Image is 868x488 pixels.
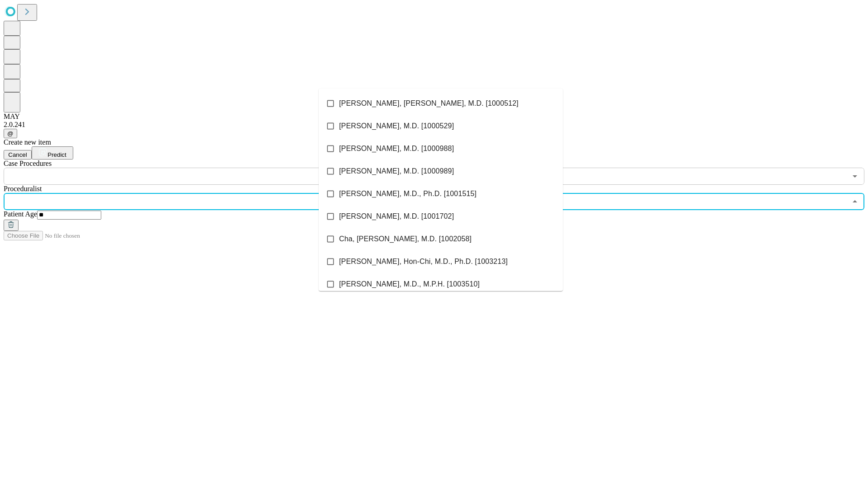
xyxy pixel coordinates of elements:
[4,129,17,138] button: @
[4,160,52,167] span: Scheduled Procedure
[47,151,66,158] span: Predict
[8,151,27,158] span: Cancel
[4,150,32,160] button: Cancel
[4,113,864,121] div: MAY
[4,138,51,146] span: Create new item
[339,166,454,177] span: [PERSON_NAME], M.D. [1000989]
[339,279,480,290] span: [PERSON_NAME], M.D., M.P.H. [1003510]
[32,146,73,160] button: Predict
[339,256,508,267] span: [PERSON_NAME], Hon-Chi, M.D., Ph.D. [1003213]
[4,185,42,192] span: Proceduralist
[339,234,472,244] span: Cha, [PERSON_NAME], M.D. [1002058]
[339,121,454,131] span: [PERSON_NAME], M.D. [1000529]
[849,170,861,183] button: Open
[339,98,519,109] span: [PERSON_NAME], [PERSON_NAME], M.D. [1000512]
[4,121,864,129] div: 2.0.241
[339,211,454,222] span: [PERSON_NAME], M.D. [1001702]
[849,195,861,208] button: Close
[7,130,14,137] span: @
[339,143,454,154] span: [PERSON_NAME], M.D. [1000988]
[339,188,476,199] span: [PERSON_NAME], M.D., Ph.D. [1001515]
[4,210,37,218] span: Patient Age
